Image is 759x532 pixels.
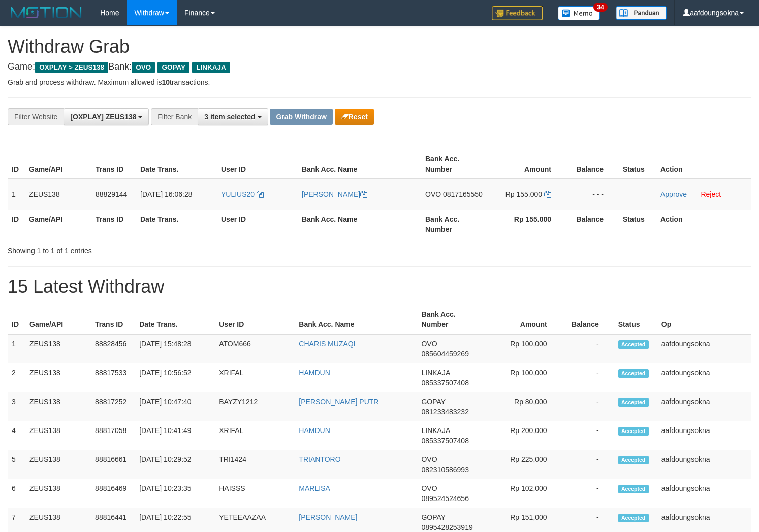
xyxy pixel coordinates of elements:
span: LINKAJA [421,369,450,377]
a: CHARIS MUZAQI [299,340,355,348]
td: 1 [8,334,25,363]
span: OVO [425,190,441,198]
th: Trans ID [91,210,136,239]
td: HAISSS [215,479,295,508]
th: Balance [566,150,619,179]
th: Game/API [25,210,91,239]
span: Copy 085337507408 to clipboard [421,437,468,445]
span: Accepted [618,456,649,464]
th: Amount [484,305,562,334]
span: GOPAY [421,397,445,406]
th: Date Trans. [136,210,217,239]
td: XRIFAL [215,421,295,450]
td: 6 [8,479,25,508]
td: ZEUS138 [25,179,91,210]
span: Copy 081233483232 to clipboard [421,408,468,416]
h1: 15 Latest Withdraw [8,277,751,297]
a: YULIUS20 [221,190,264,198]
span: OVO [421,455,437,463]
span: OXPLAY > ZEUS138 [35,62,108,73]
td: ZEUS138 [25,479,91,508]
h1: Withdraw Grab [8,37,751,57]
td: aafdoungsokna [657,421,751,450]
td: XRIFAL [215,363,295,392]
td: 88828456 [91,334,135,363]
span: YULIUS20 [221,190,255,198]
a: Reject [701,190,721,198]
th: Game/API [25,305,91,334]
button: 3 item selected [198,108,268,125]
p: Grab and process withdraw. Maximum allowed is transactions. [8,77,751,87]
th: Date Trans. [136,150,217,179]
td: 88816469 [91,479,135,508]
strong: 10 [162,78,170,86]
span: Accepted [618,369,649,378]
th: Bank Acc. Number [421,210,488,239]
td: 88817252 [91,392,135,421]
td: - [562,334,614,363]
td: aafdoungsokna [657,450,751,479]
td: ATOM666 [215,334,295,363]
td: [DATE] 10:56:52 [135,363,215,392]
span: OVO [421,340,437,348]
td: - [562,479,614,508]
th: ID [8,150,25,179]
th: User ID [217,150,298,179]
th: ID [8,210,25,239]
th: Bank Acc. Name [298,150,421,179]
span: Copy 089524524656 to clipboard [421,494,468,503]
a: TRIANTORO [299,455,340,463]
td: Rp 225,000 [484,450,562,479]
th: Balance [566,210,619,239]
th: Action [656,210,751,239]
span: Copy 085604459269 to clipboard [421,350,468,358]
div: Filter Bank [151,108,198,125]
button: Reset [335,109,374,125]
td: ZEUS138 [25,392,91,421]
a: HAMDUN [299,369,330,377]
span: Copy 0817165550 to clipboard [443,190,483,198]
th: Bank Acc. Number [417,305,484,334]
span: [DATE] 16:06:28 [140,190,192,198]
span: GOPAY [421,513,445,521]
span: OVO [132,62,155,73]
td: - - - [566,179,619,210]
td: 88817058 [91,421,135,450]
a: Copy 155000 to clipboard [544,190,551,198]
td: aafdoungsokna [657,392,751,421]
a: HAMDUN [299,426,330,435]
th: Action [656,150,751,179]
td: [DATE] 10:47:40 [135,392,215,421]
span: Accepted [618,514,649,522]
a: Approve [660,190,687,198]
span: Accepted [618,427,649,436]
td: 5 [8,450,25,479]
th: Game/API [25,150,91,179]
td: aafdoungsokna [657,479,751,508]
span: 3 item selected [204,113,255,121]
td: Rp 102,000 [484,479,562,508]
td: aafdoungsokna [657,363,751,392]
th: User ID [217,210,298,239]
th: Amount [488,150,566,179]
th: User ID [215,305,295,334]
img: MOTION_logo.png [8,5,85,20]
td: 88817533 [91,363,135,392]
th: Balance [562,305,614,334]
td: - [562,421,614,450]
a: [PERSON_NAME] PUTR [299,397,378,406]
td: Rp 100,000 [484,363,562,392]
th: Op [657,305,751,334]
th: Bank Acc. Number [421,150,488,179]
th: Date Trans. [135,305,215,334]
th: Bank Acc. Name [295,305,417,334]
a: MARLISA [299,484,330,492]
h4: Game: Bank: [8,62,751,72]
td: BAYZY1212 [215,392,295,421]
td: 1 [8,179,25,210]
td: - [562,450,614,479]
div: Filter Website [8,108,64,125]
td: 88816661 [91,450,135,479]
span: LINKAJA [192,62,230,73]
span: 88829144 [96,190,127,198]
